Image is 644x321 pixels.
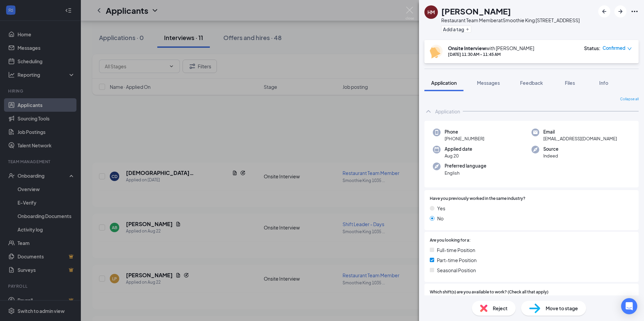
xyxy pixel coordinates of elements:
[598,5,610,17] button: ArrowLeftNew
[477,80,500,86] span: Messages
[445,129,484,135] span: Phone
[441,17,580,24] div: Restaurant Team Member at Smoothie King [STREET_ADDRESS]
[437,246,475,254] span: Full-time Position
[424,107,432,115] svg: ChevronUp
[441,26,471,33] button: PlusAdd a tag
[621,298,637,314] div: Open Intercom Messenger
[437,205,445,212] span: Yes
[430,195,525,202] span: Have you previously worked in the same industry?
[430,237,471,244] span: Are you looking for a:
[441,5,511,17] h1: [PERSON_NAME]
[493,305,508,312] span: Reject
[427,9,435,15] div: HM
[520,80,543,86] span: Feedback
[631,7,639,15] svg: Ellipses
[584,45,601,51] div: Status :
[543,135,617,142] span: [EMAIL_ADDRESS][DOMAIN_NAME]
[430,289,548,295] span: Which shift(s) are you available to work? (Check all that apply)
[614,5,626,17] button: ArrowRight
[437,266,476,274] span: Seasonal Position
[627,46,632,51] span: down
[543,152,558,159] span: Indeed
[448,51,534,57] div: [DATE] 11:30 AM - 11:45 AM
[616,7,624,15] svg: ArrowRight
[620,97,639,102] span: Collapse all
[445,135,484,142] span: [PHONE_NUMBER]
[445,163,486,169] span: Preferred language
[543,146,558,152] span: Source
[445,152,472,159] span: Aug 20
[431,80,457,86] span: Application
[603,45,625,51] span: Confirmed
[465,27,470,31] svg: Plus
[565,80,575,86] span: Files
[435,108,460,115] div: Application
[543,129,617,135] span: Email
[448,45,534,51] div: with [PERSON_NAME]
[437,256,477,264] span: Part-time Position
[448,45,486,51] b: Onsite Interview
[600,7,608,15] svg: ArrowLeftNew
[599,80,608,86] span: Info
[437,215,444,222] span: No
[546,305,578,312] span: Move to stage
[445,146,472,152] span: Applied date
[445,170,486,176] span: English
